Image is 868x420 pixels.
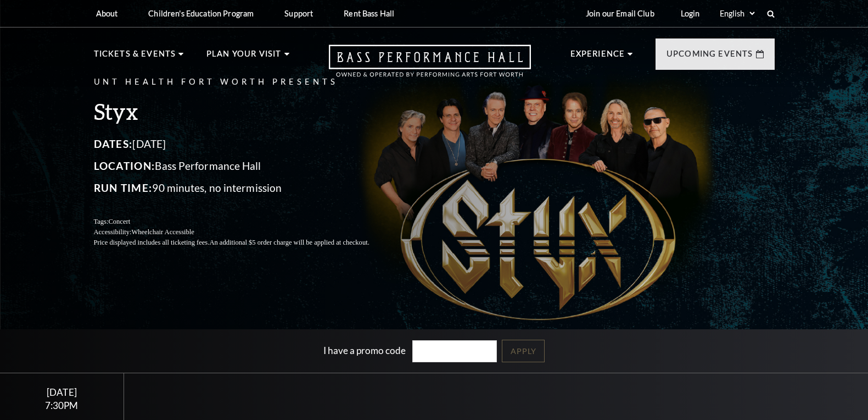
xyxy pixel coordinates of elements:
[209,239,369,246] span: An additional $5 order charge will be applied at checkout.
[94,179,396,197] p: 90 minutes, no intermission
[206,47,282,67] p: Plan Your Visit
[94,237,396,248] p: Price displayed includes all ticketing fees.
[94,137,133,150] span: Dates:
[94,159,155,172] span: Location:
[570,47,625,67] p: Experience
[284,9,313,18] p: Support
[344,9,394,18] p: Rent Bass Hall
[13,386,110,398] div: [DATE]
[96,9,118,18] p: About
[667,47,753,67] p: Upcoming Events
[148,9,254,18] p: Children's Education Program
[94,135,396,153] p: [DATE]
[94,181,153,194] span: Run Time:
[94,227,396,237] p: Accessibility:
[94,157,396,175] p: Bass Performance Hall
[108,218,130,225] span: Concert
[131,228,194,236] span: Wheelchair Accessible
[94,47,176,67] p: Tickets & Events
[13,401,110,410] div: 7:30PM
[94,97,396,125] h3: Styx
[323,344,406,356] label: I have a promo code
[94,217,396,227] p: Tags:
[718,8,757,19] select: Select:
